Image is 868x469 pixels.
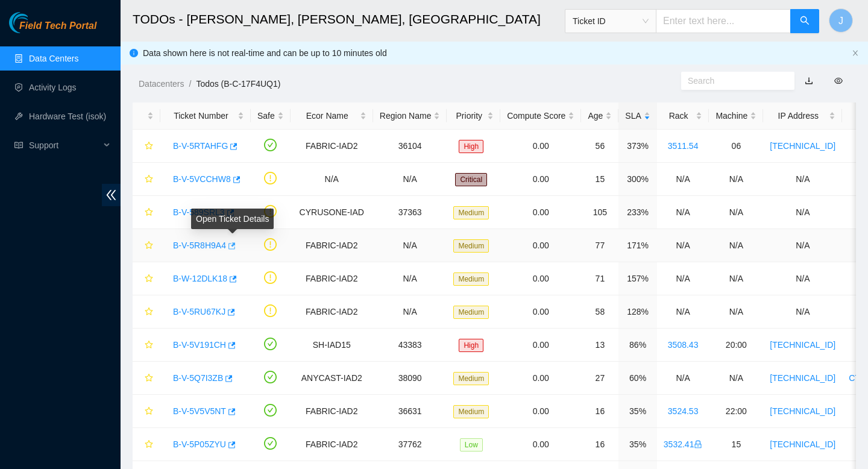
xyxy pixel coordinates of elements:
[139,269,154,288] button: star
[9,22,96,37] a: Akamai TechnologiesField Tech Portal
[264,304,277,317] span: exclamation-circle
[373,329,447,362] td: 43383
[829,8,853,33] button: J
[264,205,277,218] span: exclamation-circle
[145,374,153,383] span: star
[709,130,763,163] td: 06
[291,196,373,229] td: CYRUSONE-IAD
[145,142,153,151] span: star
[460,438,483,452] span: Low
[373,130,447,163] td: 36104
[453,239,489,253] span: Medium
[291,163,373,196] td: N/A
[805,76,813,86] a: download
[453,206,489,219] span: Medium
[770,141,835,151] a: [TECHNICAL_ID]
[709,196,763,229] td: N/A
[500,262,581,295] td: 0.00
[453,272,489,286] span: Medium
[145,407,153,417] span: star
[291,295,373,329] td: FABRIC-IAD2
[173,241,226,250] a: B-V-5R8H9A4
[453,372,489,385] span: Medium
[573,12,649,30] span: Ticket ID
[581,362,618,395] td: 27
[139,136,154,156] button: star
[852,49,859,57] span: close
[19,20,96,32] span: Field Tech Portal
[453,405,489,418] span: Medium
[145,341,153,350] span: star
[102,184,121,206] span: double-left
[618,395,656,428] td: 35%
[373,262,447,295] td: N/A
[291,262,373,295] td: FABRIC-IAD2
[581,295,618,329] td: 58
[581,229,618,262] td: 77
[770,406,835,416] a: [TECHNICAL_ID]
[656,9,791,33] input: Enter text here...
[9,12,61,33] img: Akamai Technologies
[173,340,226,350] a: B-V-5V191CH
[763,229,842,262] td: N/A
[145,440,153,450] span: star
[29,133,100,157] span: Support
[500,130,581,163] td: 0.00
[657,196,709,229] td: N/A
[139,401,154,421] button: star
[668,340,699,350] a: 3508.43
[790,9,819,33] button: search
[500,329,581,362] td: 0.00
[581,163,618,196] td: 15
[264,371,277,383] span: check-circle
[500,163,581,196] td: 0.00
[618,295,656,329] td: 128%
[657,295,709,329] td: N/A
[196,79,280,89] a: Todos (B-C-17F4UQ1)
[763,295,842,329] td: N/A
[709,428,763,461] td: 15
[657,362,709,395] td: N/A
[581,329,618,362] td: 13
[852,49,859,57] button: close
[291,428,373,461] td: FABRIC-IAD2
[373,196,447,229] td: 37363
[173,174,231,184] a: B-V-5VCCHW8
[581,196,618,229] td: 105
[264,172,277,184] span: exclamation-circle
[770,439,835,449] a: [TECHNICAL_ID]
[139,169,154,189] button: star
[618,329,656,362] td: 86%
[291,329,373,362] td: SH-IAD15
[373,362,447,395] td: 38090
[29,54,78,63] a: Data Centers
[763,196,842,229] td: N/A
[500,295,581,329] td: 0.00
[664,439,703,449] a: 3532.41lock
[173,439,226,449] a: B-V-5P05ZYU
[139,435,154,454] button: star
[709,295,763,329] td: N/A
[173,373,223,383] a: B-V-5Q7I3ZB
[581,130,618,163] td: 56
[173,307,225,316] a: B-V-5RU67KJ
[618,229,656,262] td: 171%
[264,338,277,350] span: check-circle
[173,406,226,416] a: B-V-5V5V5NT
[618,362,656,395] td: 60%
[763,163,842,196] td: N/A
[189,79,191,89] span: /
[139,368,154,388] button: star
[29,83,77,92] a: Activity Logs
[618,130,656,163] td: 373%
[459,339,483,352] span: High
[688,74,778,87] input: Search
[838,13,843,28] span: J
[145,307,153,317] span: star
[145,241,153,251] span: star
[139,79,184,89] a: Datacenters
[581,428,618,461] td: 16
[657,229,709,262] td: N/A
[618,196,656,229] td: 233%
[770,340,835,350] a: [TECHNICAL_ID]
